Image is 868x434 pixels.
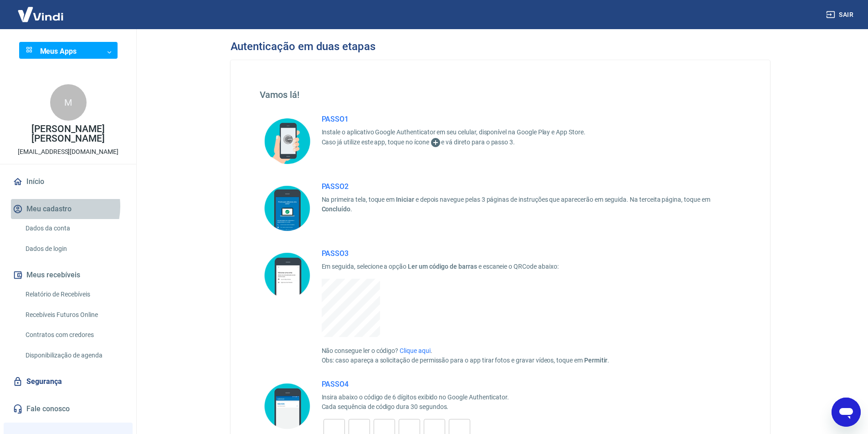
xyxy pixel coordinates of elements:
button: Meu cadastro [11,199,125,219]
a: Segurança [11,372,125,392]
p: Caso já utilize este app, toque no ícone e vá direto para o passo 3. [322,137,586,148]
h4: Vamos lá! [260,89,741,100]
h5: PASSO 2 [322,182,741,191]
a: Contratos com credores [22,326,125,344]
p: Cada sequência de código dura 30 segundos. [322,402,509,412]
h5: PASSO 1 [322,115,586,124]
span: Concluído [322,205,351,213]
img: Insira abaixo o código de 6 dígitos exibido no Google Authenticator. [260,380,314,432]
a: Clique aqui [400,347,430,354]
div: M [50,84,87,121]
img: Na primeira tela, toque em Iniciar e depois navegue pelas 3 páginas de instruções que aparecerão ... [260,182,314,235]
p: [PERSON_NAME] [PERSON_NAME] [7,124,129,143]
p: [EMAIL_ADDRESS][DOMAIN_NAME] [18,147,118,157]
p: Em seguida, selecione a opção e escaneie o QRCode abaixo: [322,262,610,271]
p: Insira abaixo o código de 6 dígitos exibido no Google Authenticator. [322,393,509,402]
a: Recebíveis Futuros Online [22,306,125,324]
img: Instale o aplicativo Google Authenticator em seu celular, disponível na Google Play e App Store. ... [260,115,314,168]
h5: PASSO 4 [322,380,509,389]
span: Iniciar [396,196,414,203]
a: Fale conosco [11,399,125,419]
p: Obs: caso apareça a solicitação de permissão para o app tirar fotos e gravar vídeos, toque em . [322,356,610,365]
a: Relatório de Recebíveis [22,285,125,304]
p: Na primeira tela, toque em e depois navegue pelas 3 páginas de instruções que aparecerão em segui... [322,195,741,214]
a: Início [11,172,125,192]
h5: PASSO 3 [322,249,610,258]
span: Permitir [584,357,608,364]
img: Selecione Digitar uma chave fornecida, informe os dados abaixo e toque em Adicionar [260,249,314,301]
p: Não consegue ler o código? . [322,346,610,356]
img: Vindi [11,0,70,28]
button: Sair [824,6,857,23]
p: Instale o aplicativo Google Authenticator em seu celular, disponível na Google Play e App Store. [322,128,586,137]
h3: Autenticação em duas etapas [231,40,375,53]
button: Meus recebíveis [11,265,125,285]
a: Dados de login [22,240,125,258]
span: Ler um código de barras [408,263,477,270]
a: Dados da conta [22,219,125,238]
a: Disponibilização de agenda [22,346,125,365]
iframe: Botão para abrir a janela de mensagens [832,398,861,427]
